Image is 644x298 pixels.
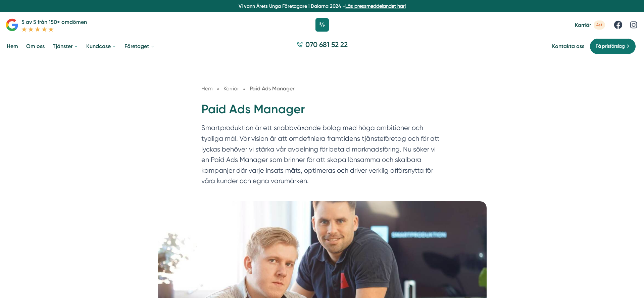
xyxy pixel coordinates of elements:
a: Företaget [123,38,156,55]
a: 070 681 52 22 [294,40,350,53]
a: Karriär [224,85,240,92]
a: Karriär 4st [575,20,605,30]
span: Karriär [224,85,239,92]
h1: Paid Ads Manager [201,101,443,123]
a: Paid Ads Manager [250,85,294,92]
span: » [243,84,246,93]
a: Om oss [25,38,46,55]
a: Få prisförslag [590,38,636,54]
p: 5 av 5 från 150+ omdömen [21,18,87,26]
a: Kontakta oss [552,43,584,49]
span: Karriär [575,22,591,28]
nav: Breadcrumb [201,84,443,93]
p: Vi vann Årets Unga Företagare i Dalarna 2024 – [3,3,641,9]
a: Hem [5,38,19,55]
span: 4st [594,20,605,30]
span: » [217,84,219,93]
a: Hem [201,85,213,92]
a: Läs pressmeddelandet här! [345,3,406,9]
p: Smartproduktion är ett snabbväxande bolag med höga ambitioner och tydliga mål. Vår vision är att ... [201,123,443,189]
a: Kundcase [85,38,118,55]
a: Tjänster [51,38,80,55]
span: Få prisförslag [596,43,625,50]
span: 070 681 52 22 [305,40,348,49]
